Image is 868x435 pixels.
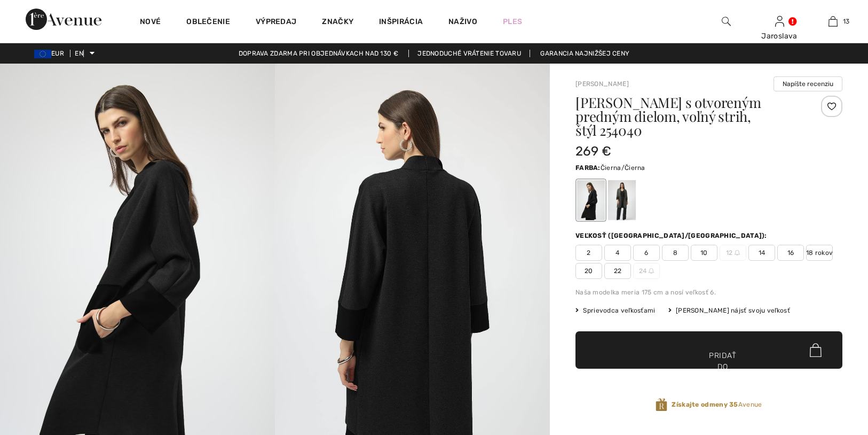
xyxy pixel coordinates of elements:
font: Značky [322,17,353,26]
a: Ples [503,16,522,27]
font: 4 [616,249,619,257]
font: Jednoduché vrátenie tovaru [417,50,521,57]
img: Moje informácie [775,15,784,28]
font: 16 [787,249,794,257]
img: Moja taška [828,15,838,28]
font: 8 [673,249,677,257]
div: Čierna/čierna [577,180,605,220]
font: [PERSON_NAME] s otvoreným predným dielom, voľný strih, štýl 254040 [575,93,761,139]
img: ring-m.svg [735,250,740,255]
img: Euro [34,50,51,58]
font: 14 [759,249,766,257]
font: Naša modelka meria 175 cm a nosí veľkosť 6. [575,289,716,296]
a: Jednoduché vrátenie tovaru [408,50,530,57]
font: Veľkosť ([GEOGRAPHIC_DATA]/[GEOGRAPHIC_DATA]): [575,232,767,239]
font: [PERSON_NAME] nájsť svoju veľkosť [676,307,790,314]
font: Garancia najnižšej ceny [540,50,629,57]
a: Výpredaj [256,17,296,28]
font: Pridať do košíka [709,350,737,384]
font: Čierna/Čierna [601,164,645,172]
font: EUR [51,50,64,57]
font: Získajte odmeny 35 [672,401,738,408]
font: 12 [726,249,733,257]
a: Prihlásiť sa [775,16,784,26]
img: Prvá trieda [26,9,101,30]
font: Nové [140,17,161,26]
font: Doprava zdarma pri objednávkach nad 130 € [239,50,398,57]
font: 13 [843,18,850,25]
a: Oblečenie [186,17,230,28]
font: Jaroslava [761,32,798,41]
font: 20 [585,267,593,275]
a: Doprava zdarma pri objednávkach nad 130 € [230,50,407,57]
img: vyhľadať na webovej stránke [722,15,731,28]
font: 24 [639,267,647,275]
img: Bag.svg [810,343,822,357]
button: Napíšte recenziu [774,76,842,91]
font: Inšpirácia [379,17,423,26]
font: 269 ​​€ [575,144,612,159]
a: 13 [807,15,859,28]
font: Sprievodca veľkosťami [583,307,655,314]
a: Garancia najnižšej ceny [532,50,638,57]
a: [PERSON_NAME] [575,80,629,88]
font: Avenue [738,401,762,408]
font: 2 [587,249,590,257]
font: Napíšte recenziu [783,80,833,88]
font: Naživo [448,17,477,26]
font: Oblečenie [186,17,230,26]
font: 6 [644,249,648,257]
font: Výpredaj [256,17,296,26]
font: 18 rokov [806,249,833,257]
font: 22 [614,267,622,275]
a: Značky [322,17,353,28]
font: EN [75,50,83,57]
div: Sivá melanž/čierna [608,180,636,220]
img: Odmeny Avenue [656,398,667,412]
font: Ples [503,17,522,26]
font: 10 [700,249,708,257]
a: Nové [140,17,161,28]
font: Farba: [575,164,601,172]
a: Naživo [448,16,477,27]
img: ring-m.svg [649,268,654,274]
